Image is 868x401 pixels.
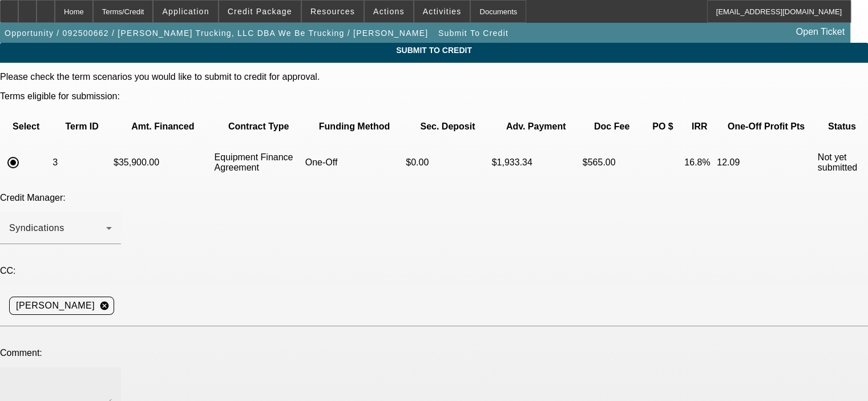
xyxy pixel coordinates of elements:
[310,7,355,16] span: Resources
[114,121,212,132] p: Amt. Financed
[9,46,859,55] span: Submit To Credit
[717,157,815,168] p: 12.09
[583,157,641,168] p: $565.00
[423,7,462,16] span: Activities
[365,1,413,22] button: Actions
[438,29,508,38] span: Submit To Credit
[818,152,866,173] p: Not yet submitted
[215,121,303,132] p: Contract Type
[492,121,580,132] p: Adv. Payment
[9,223,64,233] span: Syndications
[492,157,580,168] p: $1,933.34
[114,157,212,168] p: $35,900.00
[302,1,364,22] button: Resources
[406,121,489,132] p: Sec. Deposit
[305,121,404,132] p: Funding Method
[53,157,111,168] p: 3
[154,1,217,22] button: Application
[435,23,511,43] button: Submit To Credit
[2,121,50,132] p: Select
[414,1,470,22] button: Activities
[219,1,301,22] button: Credit Package
[643,121,682,132] p: PO $
[684,157,714,168] p: 16.8%
[215,152,303,173] p: Equipment Finance Agreement
[5,29,428,38] span: Opportunity / 092500662 / [PERSON_NAME] Trucking, LLC DBA We Be Trucking / [PERSON_NAME]
[53,121,111,132] p: Term ID
[373,7,405,16] span: Actions
[305,157,404,168] p: One-Off
[684,121,714,132] p: IRR
[717,121,815,132] p: One-Off Profit Pts
[16,299,95,313] span: [PERSON_NAME]
[792,22,849,42] a: Open Ticket
[406,157,489,168] p: $0.00
[95,301,114,311] mat-icon: cancel
[583,121,641,132] p: Doc Fee
[818,121,866,132] p: Status
[228,7,292,16] span: Credit Package
[162,7,209,16] span: Application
